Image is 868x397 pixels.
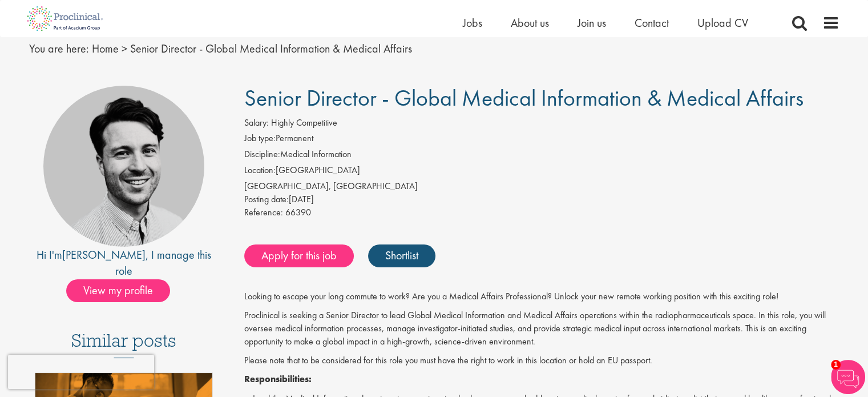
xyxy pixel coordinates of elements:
img: Chatbot [831,360,865,394]
a: Contact [635,15,669,30]
div: [DATE] [244,193,839,206]
label: Discipline: [244,148,280,161]
a: View my profile [66,282,181,296]
span: Posting date: [244,193,289,205]
strong: Responsibilities: [244,373,312,385]
span: Highly Competitive [271,117,337,129]
p: Please note that to be considered for this role you must have the right to work in this location ... [244,354,839,367]
h3: Similar posts [71,331,176,358]
label: Job type: [244,132,276,145]
img: imeage of recruiter Thomas Pinnock [43,86,204,247]
span: 1 [831,360,841,370]
span: Senior Director - Global Medical Information & Medical Affairs [130,41,412,56]
div: Hi I'm , I manage this role [29,247,219,279]
span: > [122,41,127,56]
a: Jobs [463,15,482,30]
span: 66390 [285,206,311,218]
div: [GEOGRAPHIC_DATA], [GEOGRAPHIC_DATA] [244,180,839,193]
a: [PERSON_NAME] [62,247,146,262]
a: Join us [578,15,606,30]
span: You are here: [29,41,89,56]
label: Location: [244,164,276,177]
li: [GEOGRAPHIC_DATA] [244,164,839,180]
label: Reference: [244,206,283,219]
a: Apply for this job [244,244,354,267]
p: Proclinical is seeking a Senior Director to lead Global Medical Information and Medical Affairs o... [244,309,839,348]
p: Looking to escape your long commute to work? Are you a Medical Affairs Professional? Unlock your ... [244,290,839,303]
a: Shortlist [368,244,435,267]
a: breadcrumb link [92,41,119,56]
li: Medical Information [244,148,839,164]
li: Permanent [244,132,839,148]
a: Upload CV [697,15,748,30]
a: About us [511,15,549,30]
iframe: reCAPTCHA [8,355,154,389]
span: View my profile [66,279,170,302]
span: Senior Director - Global Medical Information & Medical Affairs [244,83,804,113]
label: Salary: [244,117,269,130]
